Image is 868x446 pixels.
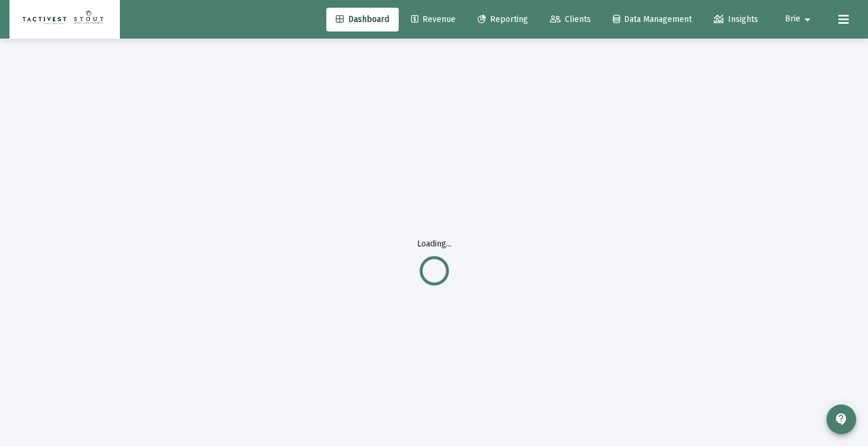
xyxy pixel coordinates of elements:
span: Clients [550,14,591,24]
mat-icon: arrow_drop_down [800,8,815,31]
mat-icon: contact_support [834,412,848,426]
img: Dashboard [18,8,111,31]
a: Dashboard [326,8,399,31]
span: Brie [785,14,800,24]
a: Clients [540,8,600,31]
a: Reporting [468,8,538,31]
span: Insights [714,14,758,24]
span: Dashboard [336,14,389,24]
a: Data Management [603,8,701,31]
button: Brie [771,7,829,31]
a: Insights [704,8,768,31]
a: Revenue [402,8,465,31]
span: Data Management [613,14,692,24]
span: Reporting [478,14,528,24]
span: Revenue [411,14,456,24]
